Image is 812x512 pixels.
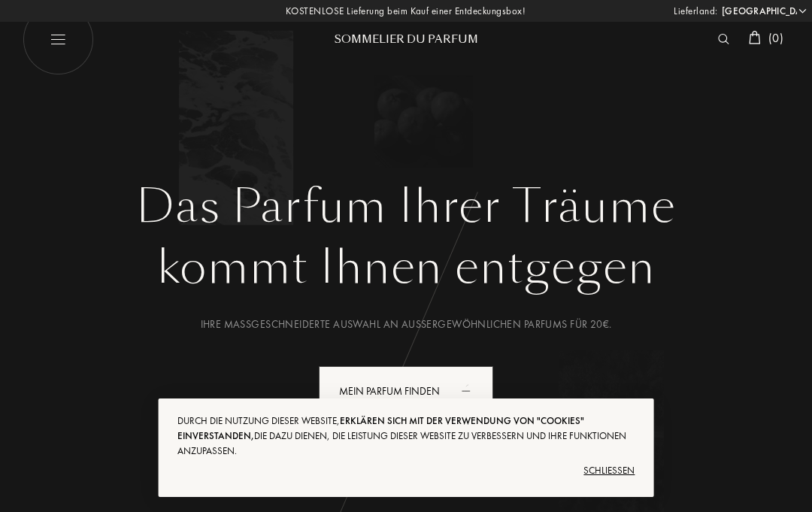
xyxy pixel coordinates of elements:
div: animation [456,375,486,405]
img: cart_white.svg [749,31,761,44]
span: Lieferland: [674,4,718,19]
a: Mein Parfum findenanimation [308,366,504,417]
div: Sommelier du Parfum [316,32,496,47]
span: ( 0 ) [768,30,783,46]
img: search_icn_white.svg [718,34,729,44]
div: Schließen [177,459,635,483]
div: Ihre maßgeschneiderte Auswahl an außergewöhnlichen Parfums für 20€. [34,317,778,332]
div: Mein Parfum finden [319,366,493,417]
div: Durch die Nutzung dieser Website, die dazu dienen, die Leistung dieser Website zu verbessern und ... [177,414,635,459]
span: erklären sich mit der Verwendung von "Cookies" einverstanden, [177,414,584,442]
div: kommt Ihnen entgegen [34,234,778,301]
img: burger_white.png [23,4,94,75]
h1: Das Parfum Ihrer Träume [34,180,778,234]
